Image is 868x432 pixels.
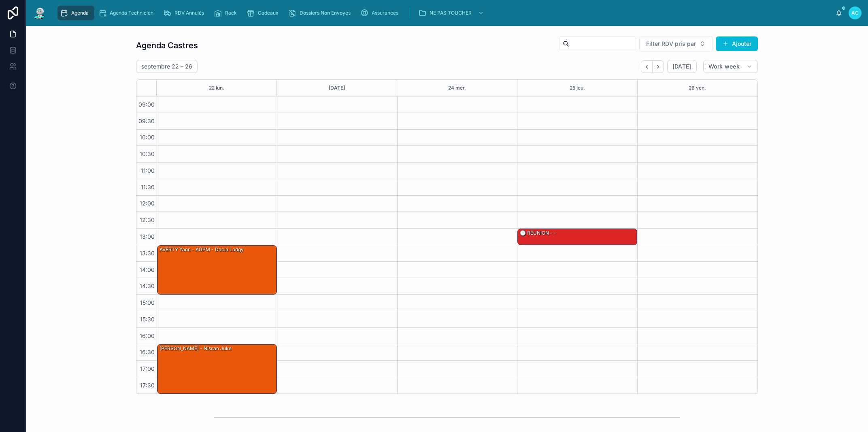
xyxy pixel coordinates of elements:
[71,10,89,16] span: Agenda
[258,10,279,16] span: Cadeaux
[689,80,706,96] button: 26 ven.
[138,382,157,389] span: 17:30
[851,10,859,16] span: AC
[209,80,224,96] button: 22 lun.
[139,184,157,190] span: 11:30
[32,6,47,19] img: App logo
[138,200,157,207] span: 12:00
[161,6,210,20] a: RDV Annulés
[138,316,157,323] span: 15:30
[57,6,94,20] a: Agenda
[141,62,192,71] h2: septembre 22 – 26
[211,6,243,20] a: Rack
[300,10,351,16] span: Dossiers Non Envoyés
[139,167,157,174] span: 11:00
[646,40,696,48] span: Filter RDV pris par
[641,60,653,73] button: Back
[708,63,740,70] span: Work week
[416,6,488,20] a: NE PAS TOUCHER
[136,40,198,51] h1: Agenda Castres
[639,36,713,51] button: Select Button
[329,80,345,96] button: [DATE]
[136,118,157,124] span: 09:30
[518,229,637,245] div: 🕒 RÉUNION - -
[159,246,245,253] div: AVERTY Yann - AGPM - Dacia lodgy
[96,6,159,20] a: Agenda Technicien
[430,10,472,16] span: NE PAS TOUCHER
[138,365,157,372] span: 17:00
[157,344,277,393] div: [PERSON_NAME] - Nissan juke
[138,250,157,257] span: 13:30
[138,282,157,289] span: 14:30
[716,36,758,51] button: Ajouter
[136,101,157,108] span: 09:00
[519,229,557,237] div: 🕒 RÉUNION - -
[174,10,204,16] span: RDV Annulés
[653,60,664,73] button: Next
[110,10,153,16] span: Agenda Technicien
[286,6,356,20] a: Dossiers Non Envoyés
[138,349,157,355] span: 16:30
[53,4,836,22] div: scrollable content
[672,63,691,70] span: [DATE]
[244,6,284,20] a: Cadeaux
[358,6,404,20] a: Assurances
[138,150,157,157] span: 10:30
[570,80,585,96] button: 25 jeu.
[138,299,157,306] span: 15:00
[225,10,237,16] span: Rack
[138,233,157,240] span: 13:00
[138,134,157,141] span: 10:00
[703,60,758,73] button: Work week
[448,80,466,96] button: 24 mer.
[667,60,697,73] button: [DATE]
[372,10,398,16] span: Assurances
[157,246,277,294] div: AVERTY Yann - AGPM - Dacia lodgy
[138,216,157,223] span: 12:30
[138,332,157,339] span: 16:00
[138,266,157,273] span: 14:00
[159,345,232,352] div: [PERSON_NAME] - Nissan juke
